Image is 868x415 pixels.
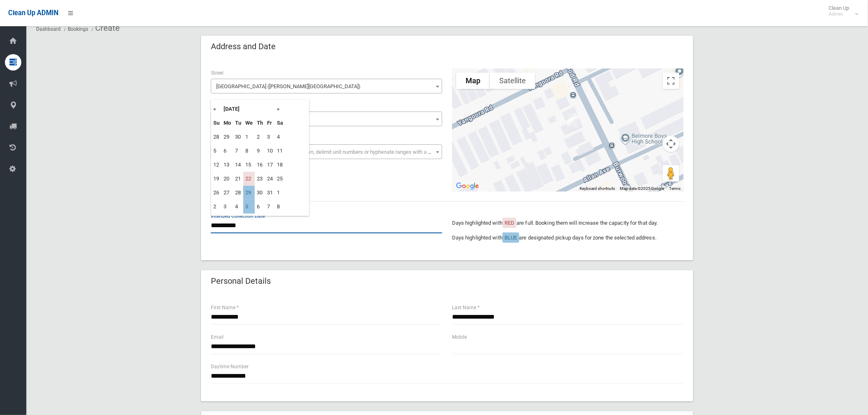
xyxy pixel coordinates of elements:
td: 23 [255,172,265,186]
th: Su [211,116,222,130]
a: Dashboard [36,26,61,32]
th: We [243,116,255,130]
td: 29 [243,186,255,200]
img: Google [454,181,481,192]
td: 28 [233,186,243,200]
li: Create [89,21,120,36]
td: 2 [255,130,265,144]
td: 4 [275,130,285,144]
td: 30 [233,130,243,144]
a: Bookings [68,26,88,32]
td: 18 [275,158,285,172]
td: 22 [243,172,255,186]
td: 14 [233,158,243,172]
td: 7 [265,200,275,214]
td: 6 [222,144,233,158]
td: 9 [255,144,265,158]
button: Toggle fullscreen view [663,73,679,89]
button: Show street map [456,73,490,89]
td: 27 [222,186,233,200]
td: 17 [265,158,275,172]
button: Map camera controls [663,136,679,152]
span: Clean Up [825,5,858,17]
td: 4 [233,200,243,214]
th: « [211,102,222,116]
th: Mo [222,116,233,130]
td: 5 [211,144,222,158]
div: 182-184 Burwood Road, BELMORE NSW 2192 [564,110,580,130]
td: 13 [222,158,233,172]
th: Sa [275,116,285,130]
button: Show satellite imagery [490,73,535,89]
small: Admin [829,11,850,17]
a: Open this area in Google Maps (opens a new window) [454,181,481,192]
td: 29 [222,130,233,144]
th: Th [255,116,265,130]
span: BLUE [505,235,517,241]
td: 26 [211,186,222,200]
td: 12 [211,158,222,172]
td: 24 [265,172,275,186]
td: 6 [255,200,265,214]
th: [DATE] [222,102,275,116]
span: 182-184 [211,112,442,126]
p: Days highlighted with are designated pickup days for zone the selected address. [452,233,683,243]
th: Tu [233,116,243,130]
td: 5 [243,200,255,214]
header: Address and Date [201,39,286,55]
span: RED [505,220,514,226]
td: 3 [265,130,275,144]
td: 7 [233,144,243,158]
a: Terms (opens in new tab) [669,186,681,191]
td: 16 [255,158,265,172]
td: 21 [233,172,243,186]
span: Select the unit number from the dropdown, delimit unit numbers or hyphenate ranges with a comma [216,149,445,155]
td: 1 [275,186,285,200]
td: 1 [243,130,255,144]
span: 182-184 [213,114,440,125]
header: Personal Details [201,273,281,289]
td: 28 [211,130,222,144]
td: 31 [265,186,275,200]
span: Burwood Road (BELMORE 2192) [213,81,440,92]
td: 30 [255,186,265,200]
td: 2 [211,200,222,214]
td: 3 [222,200,233,214]
td: 8 [243,144,255,158]
th: » [275,102,285,116]
td: 25 [275,172,285,186]
td: 15 [243,158,255,172]
td: 8 [275,200,285,214]
td: 19 [211,172,222,186]
span: Map data ©2025 Google [620,186,665,191]
button: Drag Pegman onto the map to open Street View [663,165,679,182]
button: Keyboard shortcuts [580,186,615,192]
td: 10 [265,144,275,158]
p: Days highlighted with are full. Booking them will increase the capacity for that day. [452,218,683,228]
td: 11 [275,144,285,158]
span: Burwood Road (BELMORE 2192) [211,79,442,93]
th: Fr [265,116,275,130]
td: 20 [222,172,233,186]
span: Clean Up ADMIN [8,9,58,17]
